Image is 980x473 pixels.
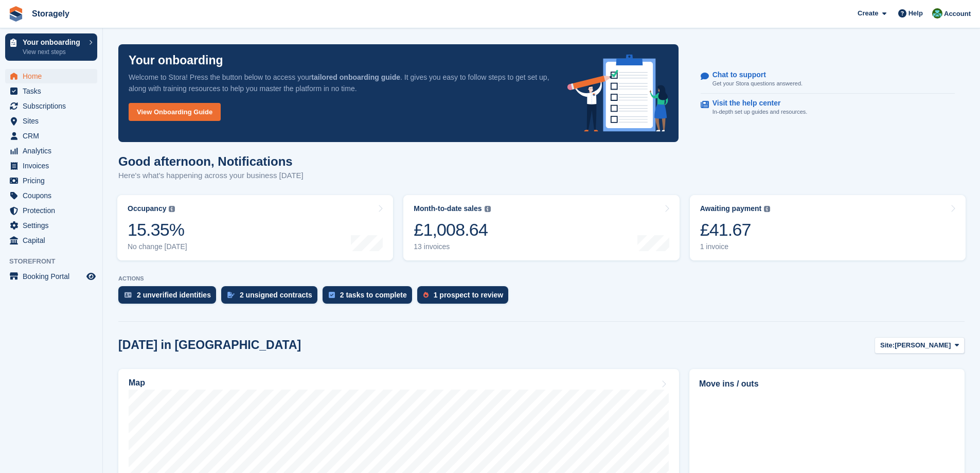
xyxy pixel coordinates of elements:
[414,219,490,240] div: £1,008.64
[423,292,429,298] img: prospect-51fa495bee0391a8d652442698ab0144808aea92771e9ea1ae160a38d050c398.svg
[23,173,84,188] span: Pricing
[129,103,221,121] a: View Onboarding Guide
[932,8,942,19] img: Notifications
[5,129,97,143] a: menu
[5,173,97,188] a: menu
[85,270,97,283] a: Preview store
[340,291,407,299] div: 2 tasks to complete
[5,33,97,61] a: Your onboarding View next steps
[23,47,84,57] p: View next steps
[701,65,955,94] a: Chat to support Get your Stora questions answered.
[414,204,482,213] div: Month-to-date sales
[28,5,74,22] a: Storagely
[23,218,84,233] span: Settings
[311,73,400,81] strong: tailored onboarding guide
[124,292,132,298] img: verify_identity-adf6edd0f0f0b5bbfe63781bf79b02c33cf7c696d77639b501bdc392416b5a36.svg
[5,69,97,83] a: menu
[329,292,335,298] img: task-75834270c22a3079a89374b754ae025e5fb1db73e45f91037f5363f120a921f8.svg
[764,206,770,212] img: icon-info-grey-7440780725fd019a000dd9b08b2336e03edf1995a4989e88bcd33f0948082b44.svg
[23,159,84,173] span: Invoices
[118,154,304,168] h1: Good afternoon, Notifications
[5,144,97,158] a: menu
[5,269,97,284] a: menu
[129,55,223,66] p: Your onboarding
[118,275,965,282] p: ACTIONS
[712,79,803,88] p: Get your Stora questions answered.
[5,218,97,233] a: menu
[699,378,955,390] h2: Move ins / outs
[5,114,97,128] a: menu
[129,72,551,94] p: Welcome to Stora! Press the button below to access your . It gives you easy to follow steps to ge...
[567,55,668,132] img: onboarding-info-6c161a55d2c0e0a8cae90662b2fe09162a5109e8cc188191df67fb4f79e88e88.svg
[895,340,951,351] span: [PERSON_NAME]
[128,204,166,213] div: Occupancy
[5,99,97,113] a: menu
[23,69,84,83] span: Home
[700,219,771,240] div: £41.67
[129,378,145,388] h2: Map
[221,286,323,309] a: 2 unsigned contracts
[227,292,235,298] img: contract_signature_icon-13c848040528278c33f63329250d36e43548de30e8caae1d1a13099fd9432cc5.svg
[23,203,84,218] span: Protection
[712,71,794,79] p: Chat to support
[5,84,97,98] a: menu
[880,340,895,351] span: Site:
[118,286,221,309] a: 2 unverified identities
[323,286,417,309] a: 2 tasks to complete
[875,337,965,354] button: Site: [PERSON_NAME]
[712,99,799,108] p: Visit the help center
[5,188,97,203] a: menu
[700,242,771,251] div: 1 invoice
[701,94,955,121] a: Visit the help center In-depth set up guides and resources.
[23,129,84,143] span: CRM
[417,286,513,309] a: 1 prospect to review
[23,114,84,128] span: Sites
[23,99,84,113] span: Subscriptions
[118,338,301,352] h2: [DATE] in [GEOGRAPHIC_DATA]
[23,233,84,248] span: Capital
[117,195,393,260] a: Occupancy 15.35% No change [DATE]
[690,195,966,260] a: Awaiting payment £41.67 1 invoice
[434,291,503,299] div: 1 prospect to review
[23,188,84,203] span: Coupons
[858,8,878,19] span: Create
[23,269,84,284] span: Booking Portal
[403,195,679,260] a: Month-to-date sales £1,008.64 13 invoices
[414,242,490,251] div: 13 invoices
[700,204,762,213] div: Awaiting payment
[169,206,175,212] img: icon-info-grey-7440780725fd019a000dd9b08b2336e03edf1995a4989e88bcd33f0948082b44.svg
[8,6,24,22] img: stora-icon-8386f47178a22dfd0bd8f6a31ec36ba5ce8667c1dd55bd0f319d3a0aa187defe.svg
[118,170,304,182] p: Here's what's happening across your business [DATE]
[128,219,187,240] div: 15.35%
[240,291,312,299] div: 2 unsigned contracts
[908,8,923,19] span: Help
[137,291,211,299] div: 2 unverified identities
[128,242,187,251] div: No change [DATE]
[485,206,491,212] img: icon-info-grey-7440780725fd019a000dd9b08b2336e03edf1995a4989e88bcd33f0948082b44.svg
[5,203,97,218] a: menu
[23,144,84,158] span: Analytics
[712,108,808,116] p: In-depth set up guides and resources.
[9,256,102,267] span: Storefront
[5,233,97,248] a: menu
[23,84,84,98] span: Tasks
[23,39,84,46] p: Your onboarding
[944,9,971,19] span: Account
[5,159,97,173] a: menu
